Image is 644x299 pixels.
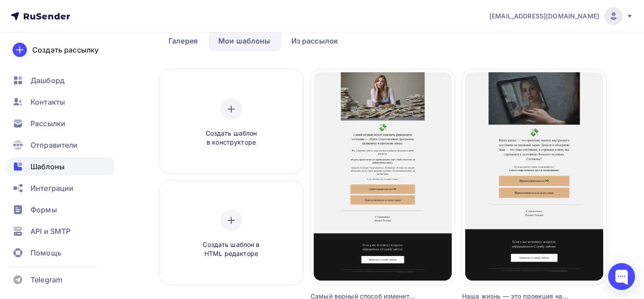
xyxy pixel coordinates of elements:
div: Создать рассылку [32,44,99,55]
span: Создать шаблон в конструкторе [189,129,274,147]
span: Дашборд [30,75,65,86]
span: Контакты [30,97,65,107]
a: Отправители [7,136,114,154]
a: Шаблоны [7,158,114,176]
a: Рассылки [7,114,114,132]
span: Формы [30,204,57,215]
span: Рассылки [30,118,65,129]
span: [EMAIL_ADDRESS][DOMAIN_NAME] [489,12,599,21]
span: Шаблоны [30,161,65,172]
a: Мои шаблоны [209,31,280,51]
span: Отправители [30,140,78,150]
a: Галерея [159,31,207,51]
span: Интеграции [30,183,73,193]
a: Контакты [7,93,114,111]
a: Формы [7,201,114,219]
span: Создать шаблон в HTML редакторе [189,240,274,259]
a: Из рассылок [282,31,348,51]
span: Telegram [30,274,62,285]
a: [EMAIL_ADDRESS][DOMAIN_NAME] [489,7,633,25]
a: Дашборд [7,71,114,89]
span: Помощь [30,247,61,258]
span: API и SMTP [30,226,70,237]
